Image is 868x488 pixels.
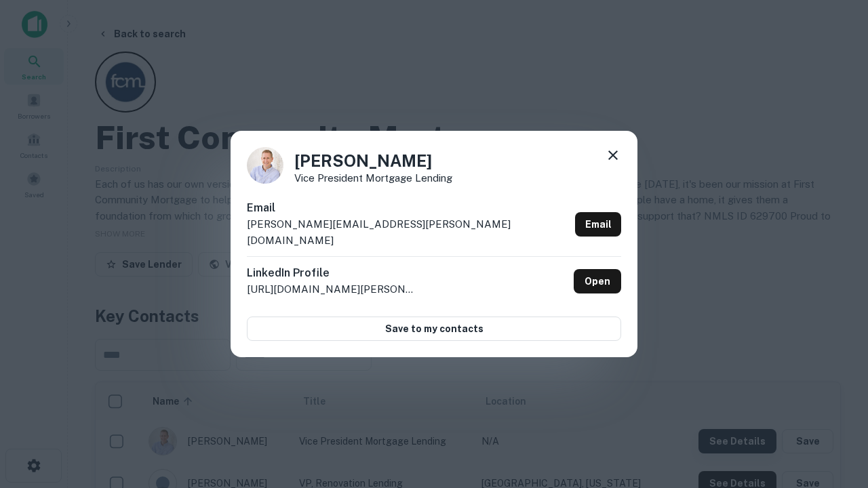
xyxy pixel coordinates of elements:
iframe: Chat Widget [800,336,868,401]
p: [PERSON_NAME][EMAIL_ADDRESS][PERSON_NAME][DOMAIN_NAME] [247,216,570,248]
img: 1520878720083 [247,147,283,184]
a: Open [574,269,621,293]
a: Email [575,212,621,237]
h6: Email [247,200,570,216]
p: [URL][DOMAIN_NAME][PERSON_NAME] [247,281,416,298]
h6: LinkedIn Profile [247,265,416,281]
h4: [PERSON_NAME] [294,148,452,173]
button: Save to my contacts [247,317,621,341]
p: Vice President Mortgage Lending [294,173,452,183]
